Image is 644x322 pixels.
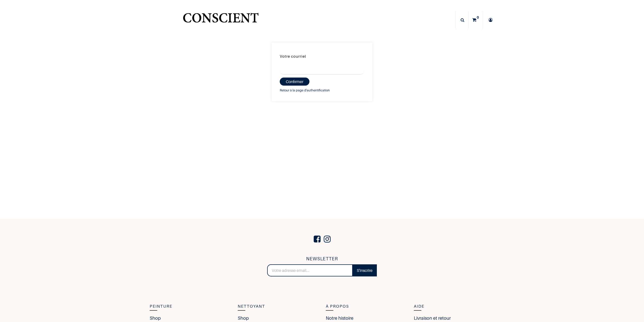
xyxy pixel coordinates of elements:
button: Confirmer [280,78,309,86]
img: Conscient [182,10,260,30]
h5: NEWSLETTER [267,255,377,263]
a: Shop [238,315,249,321]
a: S'inscrire [352,264,377,276]
h5: Aide [414,303,494,310]
a: Shop [150,315,161,321]
sup: 0 [475,15,480,20]
h5: à Propos [326,303,406,310]
label: Votre courriel [280,51,306,62]
a: 0 [469,11,483,29]
a: Notre histoire [326,315,353,321]
a: Retour à la page d'authentification [280,88,330,93]
a: Logo of Conscient [182,10,260,30]
h5: Nettoyant [238,303,318,310]
h5: Peinture [150,303,230,310]
input: Votre adresse email... [267,264,353,276]
a: Livraison et retour [414,315,451,321]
